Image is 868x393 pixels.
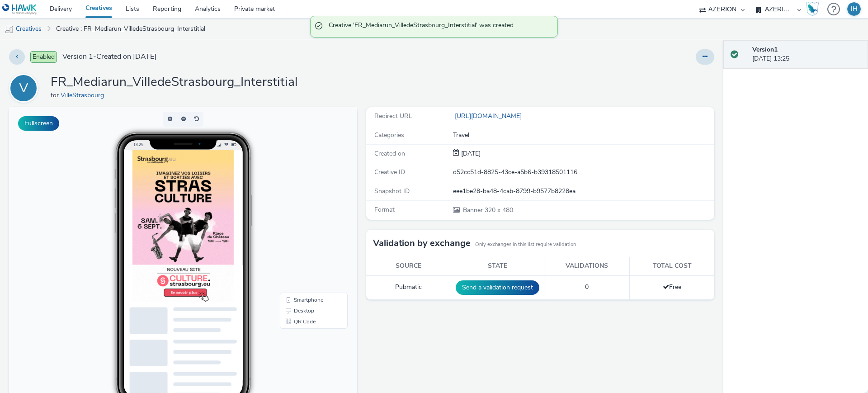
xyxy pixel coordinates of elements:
[273,209,337,220] li: QR Code
[806,2,819,16] img: Hawk Academy
[123,43,225,194] img: Advertisement preview
[124,35,134,40] span: 13:25
[19,76,28,101] div: V
[30,51,57,63] span: Enabled
[475,241,576,248] small: Only exchanges in this list require validation
[752,45,861,64] div: [DATE] 13:25
[459,149,481,158] div: Creation 20 August 2025, 13:25
[366,275,451,299] td: Pubmatic
[18,116,59,131] button: Fullscreen
[52,18,210,40] a: Creative : FR_Mediarun_VilledeStrasbourg_Interstitial
[273,198,337,209] li: Desktop
[2,4,37,15] img: undefined Logo
[374,168,405,176] span: Creative ID
[374,187,410,195] span: Snapshot ID
[451,257,544,275] th: State
[806,2,823,16] a: Hawk Academy
[663,283,681,291] span: Free
[9,84,42,92] a: V
[374,131,404,139] span: Categories
[51,74,298,91] h1: FR_Mediarun_VilledeStrasbourg_Interstitial
[459,149,481,158] span: [DATE]
[456,280,539,295] button: Send a validation request
[453,112,525,120] a: [URL][DOMAIN_NAME]
[463,206,485,214] span: Banner
[62,52,156,62] span: Version 1 - Created on [DATE]
[374,149,405,158] span: Created on
[373,237,471,250] h3: Validation by exchange
[544,257,630,275] th: Validations
[285,190,314,195] span: Smartphone
[5,25,14,34] img: mobile
[453,187,713,196] div: eee1be28-ba48-4cab-8799-b9577b8228ea
[752,45,778,54] strong: Version 1
[453,168,713,177] div: d52cc51d-8825-43ce-a5b6-b39318501116
[851,2,858,16] div: IH
[374,112,412,120] span: Redirect URL
[462,206,513,214] span: 320 x 480
[285,212,307,217] span: QR Code
[51,91,61,99] span: for
[61,91,108,99] a: VilleStrasbourg
[630,257,714,275] th: Total cost
[285,201,305,206] span: Desktop
[329,21,548,33] span: Creative 'FR_Mediarun_VilledeStrasbourg_Interstitial' was created
[273,187,337,198] li: Smartphone
[374,205,395,214] span: Format
[453,131,713,140] div: Travel
[366,257,451,275] th: Source
[585,283,589,291] span: 0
